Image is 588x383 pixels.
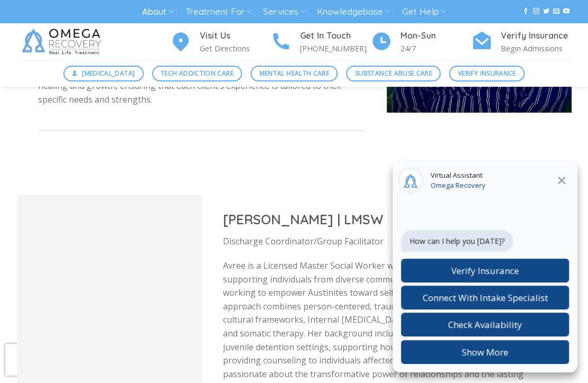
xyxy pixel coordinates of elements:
[223,211,550,228] h2: [PERSON_NAME] | LMSW
[142,2,173,22] a: About
[263,2,305,22] a: Services
[223,235,550,249] p: Discharge Coordinator/Group Facilitator
[563,8,570,15] a: Follow on YouTube
[200,29,270,43] h4: Visit Us
[200,42,270,54] p: Get Directions
[355,68,432,78] span: Substance Abuse Care
[250,66,338,81] a: Mental Health Care
[317,2,390,22] a: Knowledgebase
[543,8,549,15] a: Follow on Twitter
[152,66,242,81] a: Tech Addiction Care
[501,29,572,43] h4: Verify Insurance
[300,29,371,43] h4: Get In Touch
[63,66,144,81] a: [MEDICAL_DATA]
[270,29,371,55] a: Get In Touch [PHONE_NUMBER]
[522,8,529,15] a: Follow on Facebook
[449,66,525,81] a: Verify Insurance
[170,29,270,55] a: Visit Us Get Directions
[501,42,572,54] p: Begin Admissions
[458,68,516,78] span: Verify Insurance
[161,68,234,78] span: Tech Addiction Care
[82,68,135,78] span: [MEDICAL_DATA]
[533,8,539,15] a: Follow on Instagram
[185,2,251,22] a: Treatment For
[400,29,471,43] h4: Mon-Sun
[400,42,471,54] p: 24/7
[300,42,371,54] p: [PHONE_NUMBER]
[402,2,446,22] a: Get Help
[471,29,572,55] a: Verify Insurance Begin Admissions
[346,66,441,81] a: Substance Abuse Care
[553,8,559,15] a: Send us an email
[259,68,329,78] span: Mental Health Care
[17,23,109,60] img: Omega Recovery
